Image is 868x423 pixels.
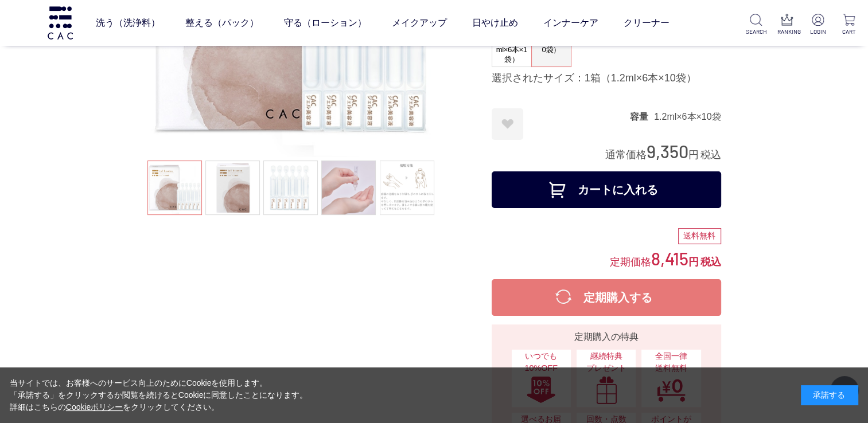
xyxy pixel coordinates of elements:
span: 全国一律 送料無料 [647,350,695,375]
span: 通常価格 [605,149,647,160]
div: 送料無料 [678,228,721,244]
div: 選択されたサイズ：1箱（1.2ml×6本×10袋） [492,72,721,85]
p: RANKING [777,28,797,36]
div: 当サイトでは、お客様へのサービス向上のためにCookieを使用します。 「承諾する」をクリックするか閲覧を続けるとCookieに同意したことになります。 詳細はこちらの をクリックしてください。 [10,377,308,413]
a: お気に入りに登録する [492,108,523,140]
a: RANKING [777,14,797,36]
p: CART [839,28,859,36]
span: 定期価格 [610,255,651,268]
a: CART [839,14,859,36]
span: 8,415 [651,248,688,269]
span: 税込 [700,149,721,160]
a: 整える（パック） [185,7,258,39]
span: 税込 [700,256,721,268]
a: LOGIN [808,14,828,36]
span: 9,350 [647,140,688,162]
a: インナーケア [543,7,598,39]
button: 定期購入する [492,279,721,316]
a: クリーナー [623,7,669,39]
dd: 1.2ml×6本×10袋 [654,111,721,123]
a: メイクアップ [391,7,446,39]
p: LOGIN [808,28,828,36]
a: 守る（ローション） [283,7,366,39]
dt: 容量 [630,111,654,123]
a: 日やけ止め [472,7,517,39]
span: 円 [688,149,699,160]
button: カートに入れる [492,171,721,208]
a: Cookieポリシー [66,402,123,412]
div: 承諾する [801,385,858,405]
p: SEARCH [746,28,766,36]
span: 継続特典 プレゼント [582,350,630,375]
div: 定期購入の特典 [496,330,717,344]
span: いつでも10%OFF [517,350,565,375]
img: logo [46,6,75,39]
a: 洗う（洗浄料） [95,7,159,39]
a: SEARCH [746,14,766,36]
span: 円 [688,256,699,268]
